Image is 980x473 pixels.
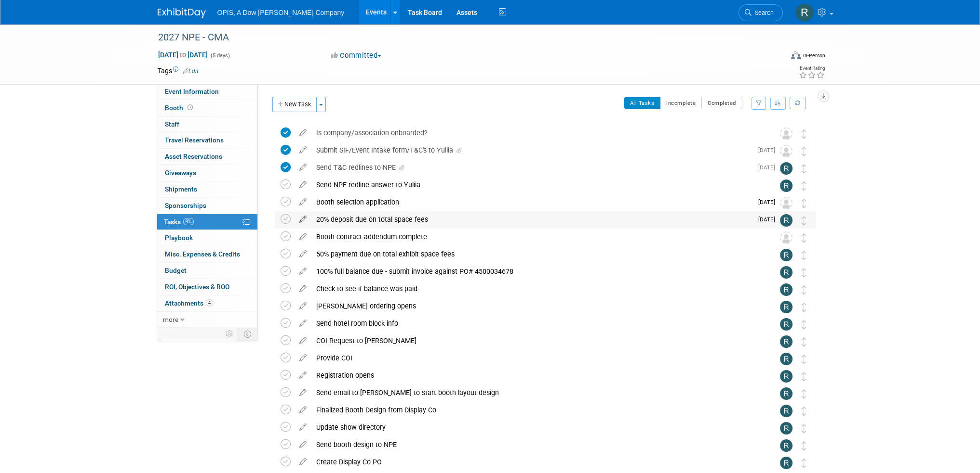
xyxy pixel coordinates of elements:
img: Unassigned [780,128,792,140]
i: Move task [802,233,806,243]
img: Renee Ortner [780,249,792,261]
div: Send hotel room block info [311,315,761,332]
img: Renee Ortner [780,179,792,192]
a: Giveaways [157,165,257,181]
span: 4 [206,299,213,307]
a: Misc. Expenses & Credits [157,246,257,262]
a: edit [295,388,311,397]
a: edit [295,232,311,241]
img: Renee Ortner [780,387,792,400]
span: Misc. Expenses & Credits [165,250,240,258]
button: All Tasks [624,97,661,109]
span: ROI, Objectives & ROO [165,283,229,291]
a: Event Information [157,84,257,100]
a: edit [295,267,311,276]
img: Renee Ortner [795,3,814,22]
img: Renee Ortner [780,214,792,227]
span: OPIS, A Dow [PERSON_NAME] Company [217,9,345,16]
img: Format-Inperson.png [791,51,801,59]
a: Refresh [790,97,806,109]
div: 100% full balance due - submit invoice against PO# 4500034678 [311,263,761,280]
img: Unassigned [780,145,792,157]
div: Booth contract addendum complete [311,229,761,245]
div: 50% payment due on total exhibit space fees [311,246,761,262]
span: Asset Reservations [165,153,222,160]
span: (5 days) [210,52,230,59]
a: edit [295,250,311,258]
div: Send NPE redline answer to Yuliia [311,177,761,193]
span: Shipments [165,185,197,193]
i: Move task [802,147,806,156]
i: Move task [802,407,806,416]
span: [DATE] [758,199,780,205]
span: to [178,51,188,59]
a: edit [295,458,311,466]
div: Send booth design to NPE [311,436,761,453]
img: Renee Ortner [780,457,792,469]
a: edit [295,215,311,224]
i: Move task [802,320,806,329]
div: Provide COI [311,350,761,366]
a: Shipments [157,181,257,197]
td: Tags [158,66,199,76]
img: Unassigned [780,231,792,244]
span: Giveaways [165,169,196,177]
a: more [157,312,257,328]
i: Move task [802,372,806,381]
a: Search [738,4,783,21]
img: Renee Ortner [780,405,792,417]
span: Event Information [165,88,219,95]
i: Move task [802,441,806,450]
button: Incomplete [660,97,702,109]
img: Renee Ortner [780,301,792,313]
div: Create Display Co PO [311,454,761,470]
button: Committed [328,51,385,61]
div: Send email to [PERSON_NAME] to start booth layout design [311,384,761,401]
i: Move task [802,424,806,433]
a: edit [295,406,311,414]
img: Renee Ortner [780,335,792,348]
button: New Task [272,97,317,112]
a: edit [295,336,311,345]
i: Move task [802,303,806,312]
i: Move task [802,355,806,364]
div: Check to see if balance was paid [311,281,761,297]
a: Budget [157,263,257,279]
span: Budget [165,267,187,274]
a: Travel Reservations [157,132,257,148]
div: Send T&C redlines to NPE [311,159,752,176]
span: [DATE] [758,164,780,171]
i: Move task [802,459,806,468]
a: Asset Reservations [157,149,257,165]
span: Staff [165,120,179,128]
td: Toggle Event Tabs [238,328,257,340]
a: Playbook [157,230,257,246]
i: Move task [802,181,806,191]
div: Is company/association onboarded? [311,125,761,141]
a: edit [295,423,311,432]
span: 9% [183,218,194,225]
a: Tasks9% [157,214,257,230]
div: COI Request to [PERSON_NAME] [311,332,761,349]
i: Move task [802,216,806,225]
i: Move task [802,389,806,398]
i: Move task [802,285,806,294]
div: In-Person [802,52,825,59]
a: edit [295,128,311,137]
a: edit [295,284,311,293]
span: [DATE] [758,216,780,223]
img: Renee Ortner [780,439,792,452]
span: more [163,316,178,323]
a: Staff [157,116,257,132]
div: Finalized Booth Design from Display Co [311,402,761,418]
span: Playbook [165,234,193,242]
div: Event Rating [798,66,824,71]
img: Renee Ortner [780,318,792,331]
a: Attachments4 [157,295,257,311]
div: [PERSON_NAME] ordering opens [311,298,761,314]
img: Renee Ortner [780,283,792,296]
span: Search [752,9,774,16]
a: Sponsorships [157,198,257,214]
td: Personalize Event Tab Strip [221,328,238,340]
img: Renee Ortner [780,266,792,279]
